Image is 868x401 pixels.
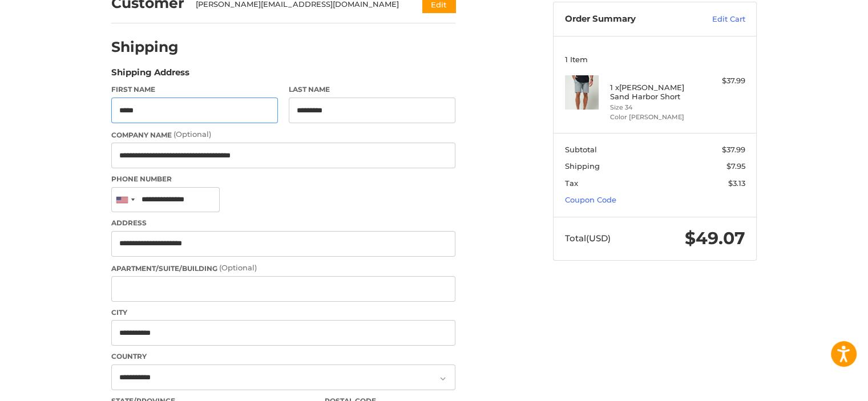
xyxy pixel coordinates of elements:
label: Phone Number [111,174,455,184]
span: $3.13 [728,179,745,188]
a: Edit Cart [688,14,745,25]
label: Apartment/Suite/Building [111,262,455,274]
span: $49.07 [685,228,745,249]
iframe: Google Customer Reviews [774,370,868,401]
h3: Order Summary [565,14,688,25]
li: Size 34 [610,103,697,112]
a: Coupon Code [565,195,616,204]
span: Shipping [565,161,600,171]
label: Last Name [289,84,455,95]
legend: Shipping Address [111,66,189,84]
small: (Optional) [173,129,211,139]
h4: 1 x [PERSON_NAME] Sand Harbor Short [610,83,697,102]
label: First Name [111,84,278,95]
label: Company Name [111,129,455,140]
label: Country [111,351,455,362]
div: United States: +1 [112,188,138,212]
span: $37.99 [722,145,745,154]
h3: 1 Item [565,55,745,64]
small: (Optional) [219,263,257,272]
span: $7.95 [726,161,745,171]
label: Address [111,218,455,228]
span: Subtotal [565,145,597,154]
label: City [111,307,455,318]
span: Tax [565,179,578,188]
span: Total (USD) [565,233,611,244]
div: $37.99 [700,75,745,87]
li: Color [PERSON_NAME] [610,112,697,122]
h2: Shipping [111,38,179,56]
